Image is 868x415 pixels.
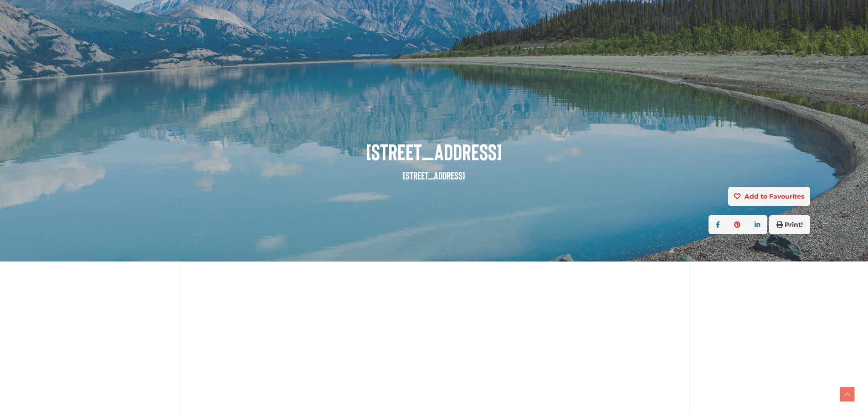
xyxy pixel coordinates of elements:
[403,169,465,182] small: [STREET_ADDRESS]
[785,220,803,229] strong: Print!
[745,192,804,200] strong: Add to Favourites
[769,215,810,234] button: Print!
[58,139,810,164] span: [STREET_ADDRESS]
[728,187,810,206] button: Add to Favourites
